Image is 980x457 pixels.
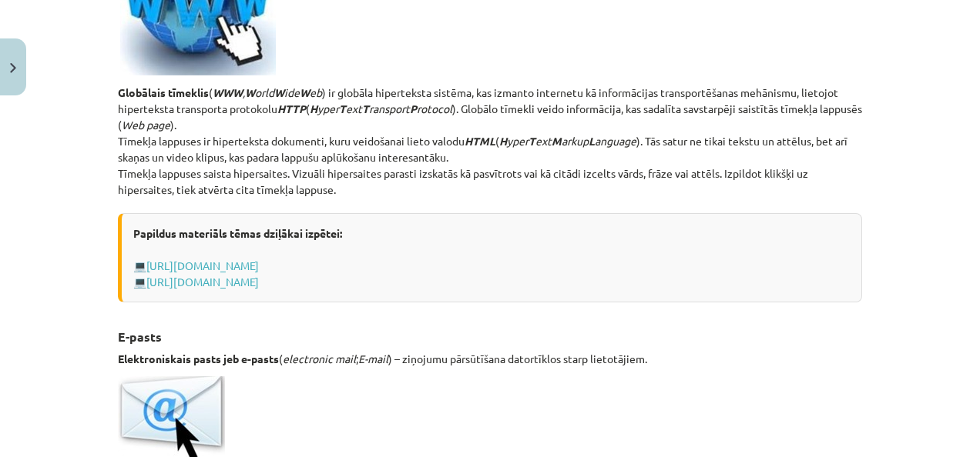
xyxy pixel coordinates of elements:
p: ( ; ) – ziņojumu pārsūtīšana datortīklos starp lietotājiem. [118,351,862,367]
em: HTML [465,134,495,148]
em: Web page [122,118,170,132]
em: yper ext arkup anguage [499,134,636,148]
strong: W [300,85,310,99]
strong: E-pasts [118,329,162,345]
em: , orld ide eb [213,85,322,99]
strong: Globālais tīmeklis [118,85,209,99]
a: [URL][DOMAIN_NAME] [146,259,259,272]
em: yper ext ransport rotocol [310,102,452,115]
p: ( ) ir globāla hiperteksta sistēma, kas izmanto internetu kā informācijas transportēšanas mehānis... [118,85,862,198]
strong: W [245,85,255,99]
strong: M [552,134,562,148]
div: 💻 💻 [118,213,862,302]
img: icon-close-lesson-0947bae3869378f0d4975bcd49f059093ad1ed9edebbc8119c70593378902aed.svg [10,63,16,73]
strong: T [362,102,369,115]
em: electronic mail [283,352,356,365]
strong: T [339,102,346,115]
a: [URL][DOMAIN_NAME] [146,275,259,289]
strong: H [310,102,317,115]
em: E-mail [358,352,388,365]
strong: W [274,85,284,99]
strong: L [589,134,595,148]
strong: WWW [213,85,243,99]
strong: T [529,134,535,148]
strong: Papildus materiāls tēmas dziļākai izpētei: [133,226,342,240]
em: HTTP [277,102,306,115]
strong: Elektroniskais pasts jeb e-pasts [118,352,279,365]
strong: H [499,134,507,148]
strong: P [410,102,417,115]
